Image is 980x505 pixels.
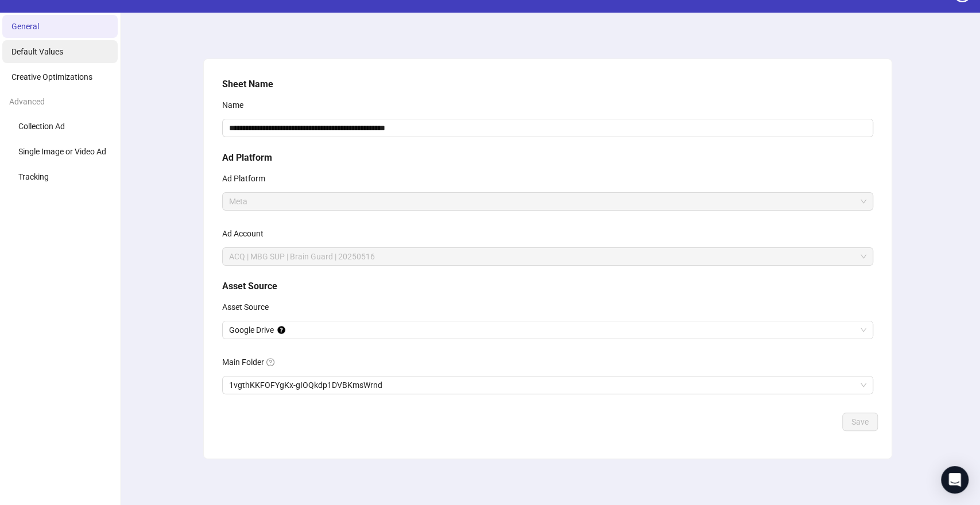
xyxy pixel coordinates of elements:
span: Tracking [18,172,49,181]
h5: Sheet Name [222,77,873,91]
span: Single Image or Video Ad [18,147,106,156]
label: Ad Platform [222,169,273,188]
span: Meta [229,193,866,210]
input: Name [222,119,873,137]
h5: Ad Platform [222,151,873,165]
span: Google Drive [229,321,866,339]
button: Save [842,413,878,431]
span: question-circle [266,358,274,366]
h5: Asset Source [222,279,873,293]
label: Ad Account [222,224,271,243]
span: General [11,22,39,31]
div: Open Intercom Messenger [941,466,969,494]
span: Creative Optimizations [11,72,92,81]
span: 1vgthKKFOFYgKx-gIOQkdp1DVBKmsWrnd [229,376,866,394]
div: Tooltip anchor [276,325,286,335]
span: ACQ | MBG SUP | Brain Guard | 20250516 [229,248,866,265]
label: Asset Source [222,298,276,316]
label: Main Folder [222,353,282,371]
span: Default Values [11,47,63,56]
label: Name [222,96,251,114]
span: Collection Ad [18,122,65,131]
